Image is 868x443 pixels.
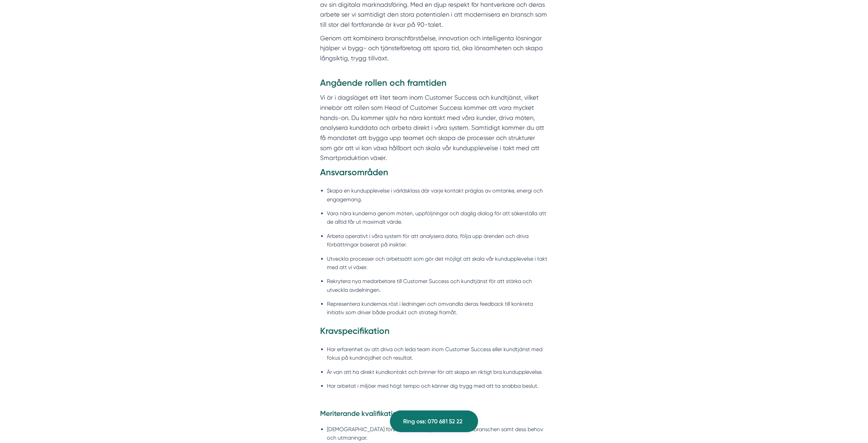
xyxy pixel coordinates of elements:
[327,277,548,294] li: Rekrytera nya medarbetare till Customer Success och kundtjänst för att stärka och utveckla avdeln...
[327,425,548,442] li: [DEMOGRAPHIC_DATA] förståelse för bygg- och hantverkarbranschen samt dess behov och utmaningar.
[320,77,548,93] h3: Angående rollen och framtiden
[327,368,548,376] li: Är van att ha direkt kundkontakt och brinner för att skapa en riktigt bra kundupplevelse.
[320,33,548,64] p: Genom att kombinera branschförståelse, innovation och intelligenta lösningar hjälper vi bygg- och...
[320,408,548,421] h4: Meriterande kvalifikationer
[327,186,548,204] li: Skapa en kundupplevelse i världsklass där varje kontakt präglas av omtanke, energi och engagemang.
[327,209,548,226] li: Vara nära kunderna genom möten, uppföljningar och daglig dialog för att säkerställa att de alltid...
[327,345,548,362] li: Har erfarenhet av att driva och leda team inom Customer Success eller kundtjänst med fokus på kun...
[327,300,548,317] li: Representera kundernas röst i ledningen och omvandla deras feedback till konkreta initiativ som d...
[327,382,548,390] li: Har arbetat i miljöer med högt tempo och känner dig trygg med att ta snabba beslut.
[320,325,548,341] h3: Kravspecifikation
[403,417,462,426] span: Ring oss: 070 681 52 22
[390,410,478,432] a: Ring oss: 070 681 52 22
[320,167,388,178] strong: Ansvarsområden
[327,232,548,249] li: Arbeta operativt i våra system för att analysera data, följa upp ärenden och driva förbättringar ...
[327,255,548,272] li: Utveckla processer och arbetssätt som gör det möjligt att skala vår kundupplevelse i takt med att...
[320,93,548,163] p: Vi är i dagsläget ett litet team inom Customer Success och kundtjänst, vilket innebär att rollen ...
